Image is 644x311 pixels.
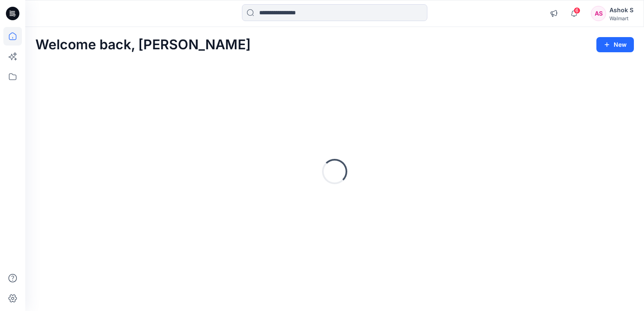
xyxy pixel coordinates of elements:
div: AS [591,6,606,21]
h2: Welcome back, [PERSON_NAME] [35,37,251,53]
button: New [596,37,634,52]
div: Walmart [609,15,633,21]
div: Ashok S [609,5,633,15]
span: 6 [574,7,580,14]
